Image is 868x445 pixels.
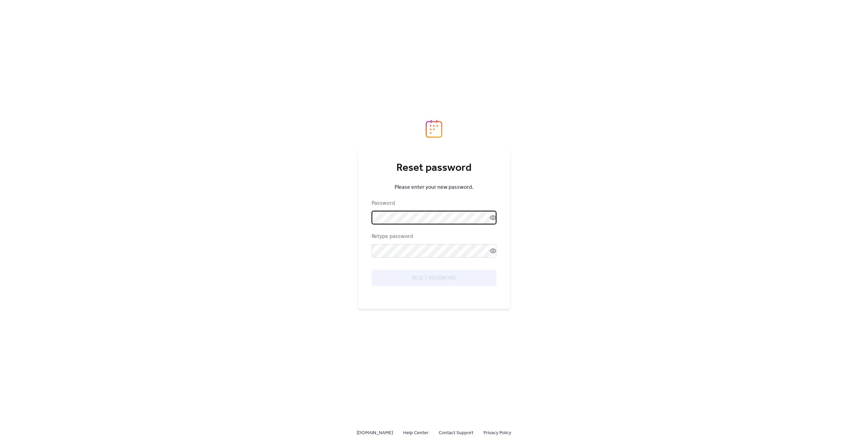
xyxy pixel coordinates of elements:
span: [DOMAIN_NAME] [357,429,393,437]
span: Privacy Policy [484,429,511,437]
div: Retype password [372,232,495,241]
a: Help Center [403,428,429,437]
div: Password [372,199,495,207]
a: Privacy Policy [484,428,511,437]
img: logo [426,120,442,138]
span: Contact Support [439,429,473,437]
div: Reset password [372,161,496,175]
a: Contact Support [439,428,473,437]
span: Help Center [403,429,429,437]
a: [DOMAIN_NAME] [357,428,393,437]
span: Please enter your new password. [395,183,473,191]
